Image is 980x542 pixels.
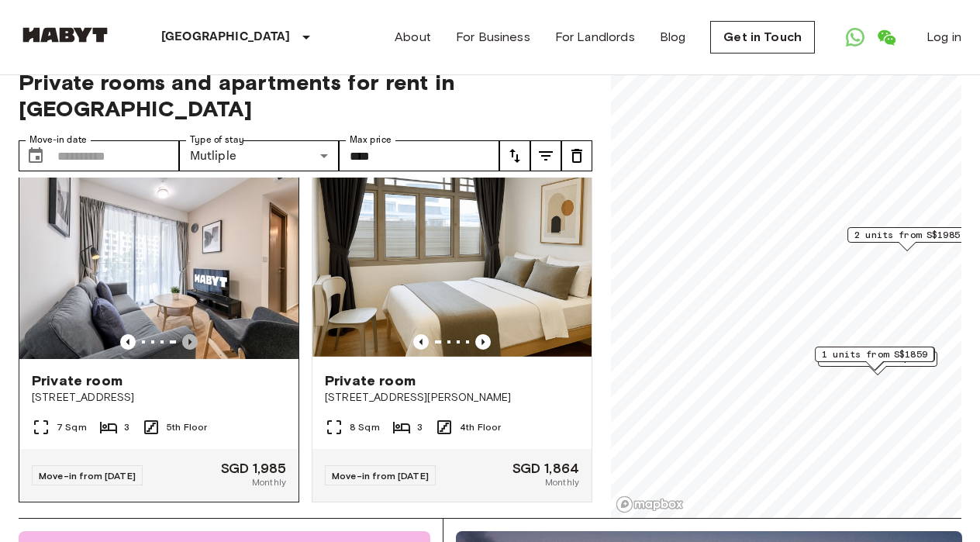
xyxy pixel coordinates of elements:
label: Move-in date [29,133,87,147]
div: Map marker [847,227,967,251]
button: Previous image [475,334,491,350]
span: 7 Sqm [57,420,87,434]
a: Blog [660,28,686,47]
button: Previous image [182,334,198,350]
img: Habyt [19,27,112,43]
a: Marketing picture of unit SG-01-001-028-03Previous imagePrevious imagePrivate room[STREET_ADDRESS... [312,172,592,502]
span: 1 units from S$1859 [822,347,927,361]
button: Previous image [413,334,429,350]
a: Log in [927,28,961,47]
span: [STREET_ADDRESS][PERSON_NAME] [325,390,579,406]
button: tune [561,140,592,171]
a: For Landlords [555,28,635,47]
span: Private room [325,371,416,390]
p: [GEOGRAPHIC_DATA] [161,28,291,47]
span: 4th Floor [460,420,501,434]
span: SGD 1,864 [512,461,579,475]
div: Map marker [816,347,935,371]
span: Move-in from [DATE] [332,470,429,482]
a: Get in Touch [710,21,815,54]
img: Marketing picture of unit SG-01-100-001-002 [19,173,298,359]
span: Monthly [252,475,286,489]
a: Open WeChat [871,22,902,53]
canvas: Map [611,50,961,518]
span: Private rooms and apartments for rent in [GEOGRAPHIC_DATA] [19,69,592,122]
a: For Business [456,28,530,47]
div: Map marker [818,351,937,375]
span: Monthly [545,475,579,489]
span: [STREET_ADDRESS] [32,390,286,406]
a: Open WhatsApp [840,22,871,53]
span: SGD 1,985 [221,461,286,475]
a: Mapbox logo [616,495,684,513]
span: Private room [32,371,122,390]
a: About [395,28,431,47]
button: Choose date [20,140,51,171]
span: 3 [417,420,423,434]
div: Map marker [815,347,934,371]
div: Mutliple [179,140,340,171]
button: tune [530,140,561,171]
label: Type of stay [190,133,244,147]
span: 5th Floor [167,420,207,434]
button: Previous image [120,334,136,350]
span: Move-in from [DATE] [39,470,136,482]
button: tune [499,140,530,171]
span: 8 Sqm [350,420,380,434]
span: 3 [124,420,129,434]
span: 2 units from S$1985 [854,228,960,242]
a: Previous imagePrevious imagePrivate room[STREET_ADDRESS]7 Sqm35th FloorMove-in from [DATE]SGD 1,9... [19,172,299,502]
label: Max price [350,133,392,147]
img: Marketing picture of unit SG-01-001-028-03 [312,173,592,359]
